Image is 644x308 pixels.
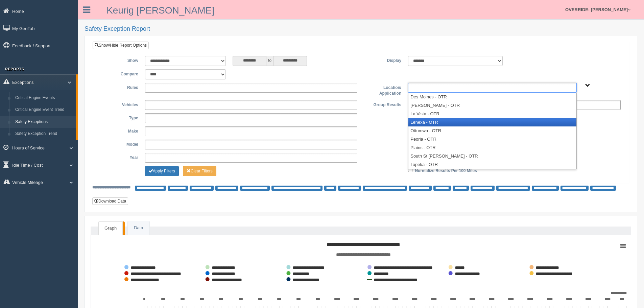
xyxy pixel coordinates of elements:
[92,197,128,205] button: Download Data
[408,160,576,169] li: Topeka - OTR
[361,56,405,64] label: Display
[12,104,76,116] a: Critical Engine Event Trend
[98,221,123,235] a: Graph
[408,143,576,152] li: Plains - OTR
[98,69,142,77] label: Compare
[85,26,637,32] h2: Safety Exception Report
[12,92,76,104] a: Critical Engine Events
[128,221,149,235] a: Data
[98,113,142,121] label: Type
[12,116,76,128] a: Safety Exceptions
[408,126,576,135] li: Ottumwa - OTR
[145,166,179,176] button: Change Filter Options
[98,140,142,148] label: Model
[98,153,142,161] label: Year
[408,101,576,110] li: [PERSON_NAME] - OTR
[98,83,142,91] label: Rules
[12,128,76,140] a: Safety Exception Trend
[93,42,149,49] a: Show/Hide Report Options
[408,110,576,118] li: La Vista - OTR
[98,56,142,64] label: Show
[266,56,273,66] span: to
[361,83,405,97] label: Location/ Application
[183,166,216,176] button: Change Filter Options
[98,100,142,108] label: Vehicles
[408,135,576,143] li: Peoria - OTR
[408,118,576,126] li: Lenexa - OTR
[98,126,142,135] label: Make
[408,152,576,160] li: South St [PERSON_NAME] - OTR
[106,5,214,16] a: Keurig [PERSON_NAME]
[408,93,576,101] li: Des Moines - OTR
[361,100,405,108] label: Group Results
[415,166,477,174] label: Normalize Results Per 100 Miles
